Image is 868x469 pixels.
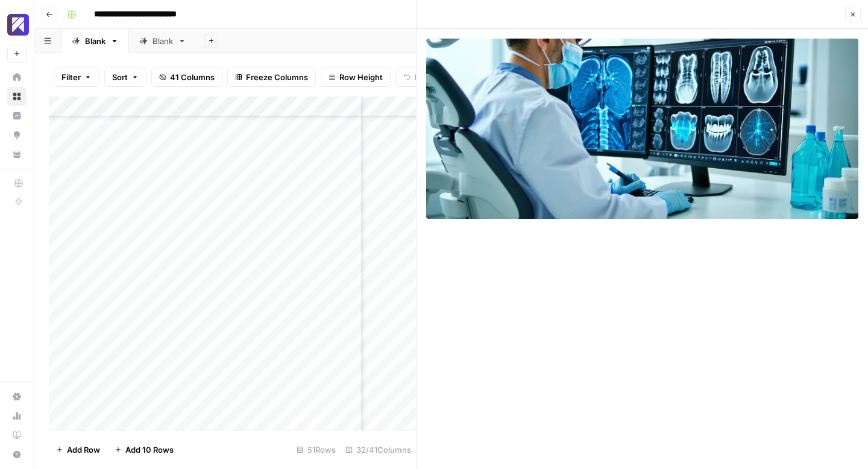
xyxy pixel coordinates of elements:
a: Blank [61,29,129,53]
a: Home [7,68,27,87]
div: 32/41 Columns [341,440,416,459]
button: Filter [54,68,99,87]
a: Insights [7,106,27,125]
button: Help + Support [7,445,27,464]
a: Blank [129,29,197,53]
button: Row Height [321,68,391,87]
span: Add Row [67,444,100,456]
span: Row Height [339,71,383,83]
span: Freeze Columns [246,71,308,83]
a: Learning Hub [7,426,27,445]
button: 41 Columns [151,68,222,87]
button: Freeze Columns [227,68,316,87]
span: Sort [112,71,128,83]
a: Browse [7,87,27,106]
span: Add 10 Rows [125,444,174,456]
span: Filter [61,71,81,83]
a: Usage [7,406,27,426]
a: Opportunities [7,125,27,145]
button: Undo [395,68,442,87]
div: Blank [85,35,105,47]
div: 51 Rows [292,440,341,459]
a: Settings [7,387,27,406]
button: Add Row [49,440,107,459]
button: Add 10 Rows [107,440,181,459]
button: Sort [104,68,146,87]
a: Your Data [7,145,27,164]
div: Blank [153,35,173,47]
img: Overjet - Test Logo [7,14,29,36]
button: Workspace: Overjet - Test [7,10,27,40]
span: 41 Columns [170,71,215,83]
img: Row/Cell [426,39,858,219]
